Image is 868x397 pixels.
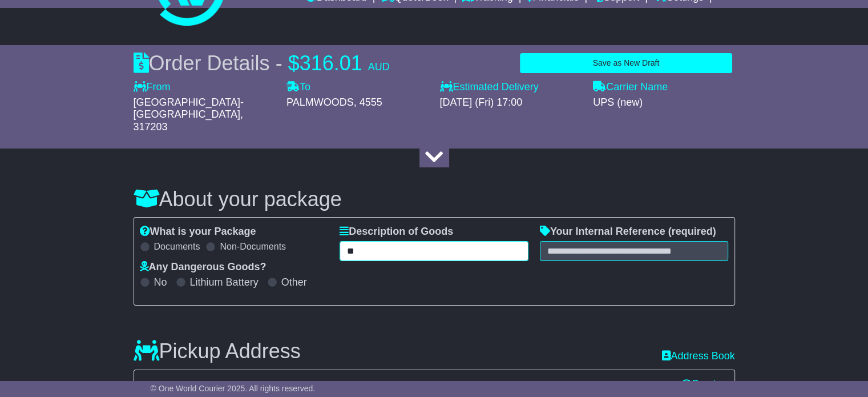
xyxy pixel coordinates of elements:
[440,81,582,94] label: Estimated Delivery
[151,384,316,393] span: © One World Courier 2025. All rights reserved.
[281,276,307,289] label: Other
[134,109,243,133] span: , 317203
[593,97,735,109] div: UPS (new)
[140,226,256,238] label: What is your Package
[154,276,167,289] label: No
[190,276,259,289] label: Lithium Battery
[140,261,267,274] label: Any Dangerous Goods?
[134,188,735,211] h3: About your package
[680,378,728,390] a: Preview
[134,51,390,75] div: Order Details -
[593,81,668,94] label: Carrier Name
[288,51,300,75] span: $
[220,241,286,252] label: Non-Documents
[354,97,382,108] span: , 4555
[134,81,171,94] label: From
[340,226,453,238] label: Description of Goods
[300,51,362,75] span: 316.01
[540,226,716,238] label: Your Internal Reference (required)
[368,61,390,73] span: AUD
[286,81,310,94] label: To
[286,97,354,108] span: PALMWOODS
[134,97,244,121] span: [GEOGRAPHIC_DATA]-[GEOGRAPHIC_DATA]
[134,340,301,363] h3: Pickup Address
[154,241,200,252] label: Documents
[520,53,732,73] button: Save as New Draft
[661,350,734,363] a: Address Book
[440,97,582,109] div: [DATE] (Fri) 17:00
